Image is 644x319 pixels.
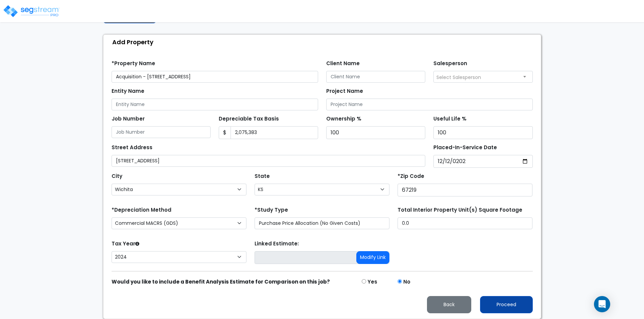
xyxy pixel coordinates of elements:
[433,126,533,139] input: Useful Life %
[433,115,467,123] label: Useful Life %
[112,87,144,95] label: Entity Name
[112,144,152,152] label: Street Address
[255,240,299,248] label: Linked Estimate:
[594,296,610,312] div: Open Intercom Messenger
[398,184,532,196] input: Zip Code
[403,278,410,286] label: No
[427,296,471,313] button: Back
[433,60,467,68] label: Salesperson
[255,206,288,214] label: *Study Type
[112,278,330,285] strong: Would you like to include a Benefit Analysis Estimate for Comparison on this job?
[107,35,541,49] div: Add Property
[326,87,363,95] label: Project Name
[255,172,270,180] label: State
[480,296,533,313] button: Proceed
[112,126,211,138] input: Job Number
[326,115,361,123] label: Ownership %
[398,217,532,229] input: total square foot
[112,155,426,167] input: Street Address
[112,206,171,214] label: *Depreciation Method
[326,126,426,139] input: Ownership %
[356,251,389,264] button: Modify Link
[398,172,424,180] label: *Zip Code
[326,71,426,83] input: Client Name
[112,71,318,83] input: Property Name
[231,126,318,139] input: 0.00
[219,126,231,139] span: $
[436,74,481,81] span: Select Salesperson
[112,99,318,110] input: Entity Name
[398,206,522,214] label: Total Interior Property Unit(s) Square Footage
[112,240,139,248] label: Tax Year
[326,99,533,110] input: Project Name
[112,60,155,68] label: *Property Name
[422,300,477,308] a: Back
[112,115,145,123] label: Job Number
[112,172,122,180] label: City
[367,278,377,286] label: Yes
[3,4,60,18] img: logo_pro_r.png
[326,60,360,68] label: Client Name
[433,144,497,152] label: Placed-In-Service Date
[219,115,279,123] label: Depreciable Tax Basis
